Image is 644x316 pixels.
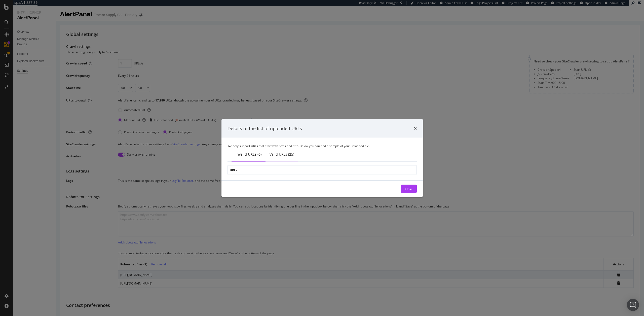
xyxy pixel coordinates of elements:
[236,152,261,157] div: Invalid URLs (0)
[405,187,413,191] div: Close
[228,166,416,174] th: URLs
[228,125,302,132] div: Details of the list of uploaded URLs
[401,185,417,193] button: Close
[627,299,639,311] div: Open Intercom Messenger
[414,125,417,132] div: times
[270,152,294,157] div: Valid URLs (25)
[221,119,423,197] div: modal
[228,144,417,148] div: We only support URLs that start with https and http. Below you can find a sample of your uploaded...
